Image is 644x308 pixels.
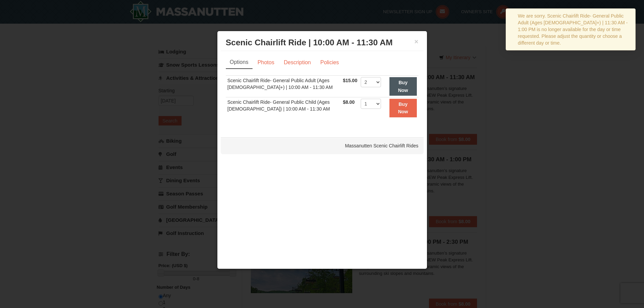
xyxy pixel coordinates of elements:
[253,56,279,69] a: Photos
[343,99,355,105] span: $8.00
[226,38,419,48] h3: Scenic Chairlift Ride | 10:00 AM - 11:30 AM
[398,101,408,114] strong: Buy Now
[279,56,315,69] a: Description
[221,137,424,154] div: Massanutten Scenic Chairlift Rides
[316,56,343,69] a: Policies
[518,13,631,46] div: We are sorry. Scenic Chairlift Ride- General Public Adult (Ages [DEMOGRAPHIC_DATA]+) | 11:30 AM -...
[398,80,408,93] strong: Buy Now
[226,97,341,118] td: Scenic Chairlift Ride- General Public Child (Ages [DEMOGRAPHIC_DATA]) | 10:00 AM - 11:30 AM
[226,56,253,69] a: Options
[343,78,357,83] span: $15.00
[414,38,419,45] button: ×
[389,99,417,117] button: Buy Now
[226,76,341,97] td: Scenic Chairlift Ride- General Public Adult (Ages [DEMOGRAPHIC_DATA]+) | 10:00 AM - 11:30 AM
[389,77,417,96] button: Buy Now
